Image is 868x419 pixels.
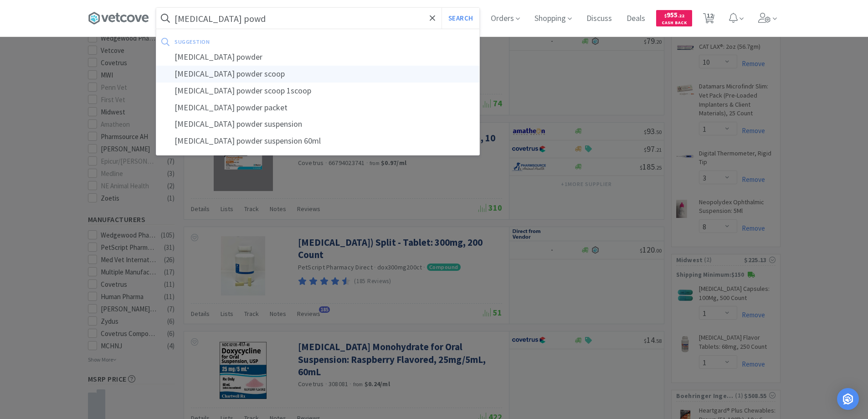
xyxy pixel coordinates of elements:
a: Deals [623,15,649,23]
span: . 22 [678,13,684,19]
span: $ [664,13,667,19]
a: Discuss [583,15,616,23]
input: Search by item, sku, manufacturer, ingredient, size... [156,8,479,29]
span: Cash Back [662,21,687,26]
div: [MEDICAL_DATA] powder packet [156,99,479,116]
div: [MEDICAL_DATA] powder scoop [156,66,479,83]
div: [MEDICAL_DATA] powder suspension 60ml [156,133,479,150]
div: Open Intercom Messenger [837,388,859,410]
button: Search [442,8,479,29]
a: $955.22Cash Back [656,6,692,31]
div: [MEDICAL_DATA] powder suspension [156,116,479,133]
span: 955 [664,10,684,19]
a: 12 [699,16,718,24]
div: [MEDICAL_DATA] powder scoop 1scoop [156,83,479,99]
div: [MEDICAL_DATA] powder [156,49,479,66]
div: suggestion [175,35,342,49]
